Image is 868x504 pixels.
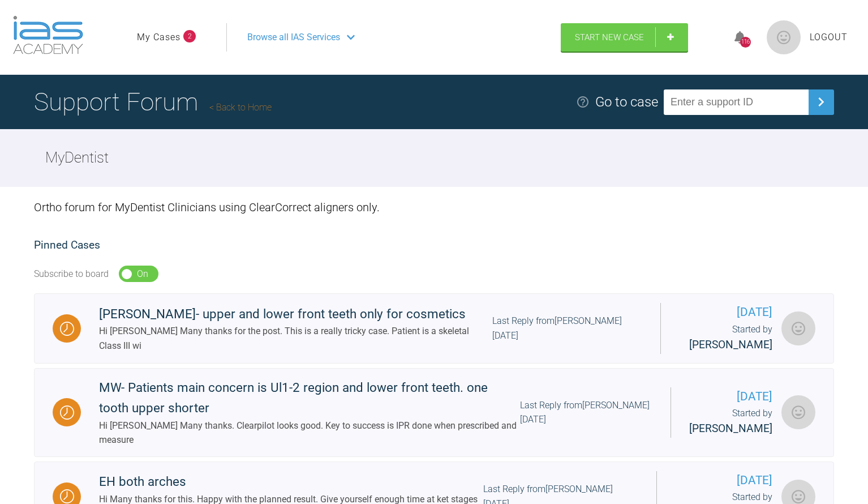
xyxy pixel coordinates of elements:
img: Waiting [60,489,74,503]
div: Last Reply from [PERSON_NAME] [DATE] [492,314,642,343]
img: Clare Davison [781,395,815,429]
h2: MyDentist [45,146,109,170]
img: chevronRight.28bd32b0.svg [812,93,830,111]
a: WaitingMW- Patients main concern is Ul1-2 region and lower front teeth. one tooth upper shorterHi... [34,368,834,457]
div: Started by [689,406,772,438]
img: logo-light.3e3ef733.png [13,16,83,54]
a: Logout [810,30,848,45]
a: Back to Home [209,102,272,113]
div: Go to case [595,91,658,113]
div: Hi [PERSON_NAME] Many thanks. Clearpilot looks good. Key to success is IPR done when prescribed a... [99,418,520,447]
input: Enter a support ID [664,89,809,115]
div: Subscribe to board [34,267,109,281]
a: Start New Case [561,23,688,52]
div: MW- Patients main concern is Ul1-2 region and lower front teeth. one tooth upper shorter [99,378,520,418]
span: Start New Case [575,32,644,42]
span: [PERSON_NAME] [689,338,772,351]
div: Ortho forum for MyDentist Clinicians using ClearCorrect aligners only. [34,187,834,228]
h2: Pinned Cases [34,237,834,254]
img: Clare Davison [781,311,815,345]
img: Waiting [60,322,74,336]
div: On [137,267,148,281]
div: Hi [PERSON_NAME] Many thanks for the post. This is a really tricky case. Patient is a skeletal Cl... [99,324,492,353]
h1: Support Forum [34,82,272,122]
img: profile.png [767,20,801,54]
span: [DATE] [679,303,772,322]
div: EH both arches [99,472,483,492]
img: help.e70b9f3d.svg [576,95,590,109]
span: 2 [183,30,196,42]
div: 116 [740,37,751,48]
span: [PERSON_NAME] [689,422,772,435]
a: Waiting[PERSON_NAME]- upper and lower front teeth only for cosmeticsHi [PERSON_NAME] Many thanks ... [34,293,834,364]
div: Started by [679,322,772,354]
span: Browse all IAS Services [247,30,340,45]
span: [DATE] [689,387,772,406]
img: Waiting [60,405,74,420]
div: [PERSON_NAME]- upper and lower front teeth only for cosmetics [99,304,492,324]
span: [DATE] [675,471,773,490]
a: My Cases [137,30,181,45]
div: Last Reply from [PERSON_NAME] [DATE] [520,398,652,427]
